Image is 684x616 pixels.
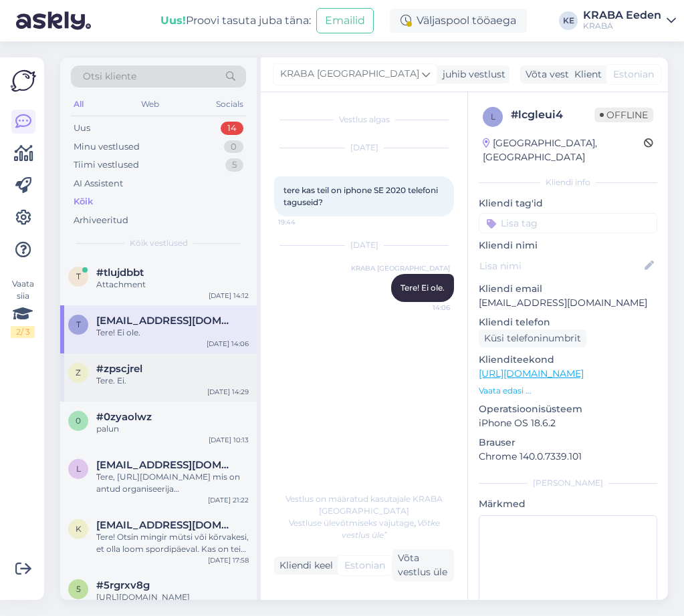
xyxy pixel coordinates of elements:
[274,114,454,126] div: Vestlus algas
[207,387,249,397] div: [DATE] 14:29
[96,423,249,435] div: palun
[207,339,249,349] div: [DATE] 14:06
[76,319,81,329] span: t
[479,416,657,430] p: iPhone OS 18.6.2
[74,195,93,208] div: Kõik
[569,67,602,82] div: Klient
[274,559,333,573] div: Kliendi keel
[479,296,657,310] p: [EMAIL_ADDRESS][DOMAIN_NAME]
[71,96,86,113] div: All
[224,140,243,154] div: 0
[479,213,657,233] input: Lisa tag
[76,271,81,281] span: t
[130,237,188,249] span: Kõik vestlused
[479,315,657,329] p: Kliendi telefon
[511,107,594,123] div: # lcgleui4
[160,13,311,29] div: Proovi tasuta juba täna:
[208,555,249,565] div: [DATE] 17:58
[274,239,454,251] div: [DATE]
[208,495,249,505] div: [DATE] 21:22
[316,8,374,33] button: Emailid
[96,579,150,591] span: #5rgrxv8g
[96,591,249,603] div: [URL][DOMAIN_NAME]
[278,217,328,227] span: 19:44
[96,327,249,339] div: Tere! Ei ole.
[583,10,676,31] a: KRABA EedenKRABA
[74,214,128,227] div: Arhiveeritud
[96,519,235,531] span: kivirahkmirtelmia@gmail.com
[96,375,249,387] div: Tere. Ei.
[594,108,653,122] span: Offline
[221,122,243,135] div: 14
[76,367,81,377] span: z
[76,464,81,474] span: l
[96,459,235,471] span: liisbetkukk@gmail.com
[74,140,140,154] div: Minu vestlused
[479,176,657,188] div: Kliendi info
[479,259,642,273] input: Lisa nimi
[74,158,139,172] div: Tiimi vestlused
[479,385,657,397] p: Vaata edasi ...
[283,185,440,207] span: tere kas teil on iphone SE 2020 telefoni taguseid?
[286,494,443,516] span: Vestlus on määratud kasutajale KRABA [GEOGRAPHIC_DATA]
[401,283,445,293] span: Tere! Ei ole.
[491,112,495,122] span: l
[11,68,36,94] img: Askly Logo
[96,363,142,375] span: #zpscjrel
[160,14,186,27] b: Uus!
[479,353,657,367] p: Klienditeekond
[479,282,657,296] p: Kliendi email
[583,10,661,21] div: KRABA Eeden
[74,122,90,135] div: Uus
[479,477,657,489] div: [PERSON_NAME]
[479,196,657,210] p: Kliendi tag'id
[559,11,578,30] div: KE
[479,436,657,450] p: Brauser
[138,96,162,113] div: Web
[213,96,246,113] div: Socials
[392,549,454,581] div: Võta vestlus üle
[390,9,527,33] div: Väljaspool tööaega
[583,21,661,31] div: KRABA
[280,67,419,82] span: KRABA [GEOGRAPHIC_DATA]
[479,402,657,416] p: Operatsioonisüsteem
[479,450,657,464] p: Chrome 140.0.7339.101
[479,239,657,253] p: Kliendi nimi
[11,278,35,338] div: Vaata siia
[351,263,450,273] span: KRABA [GEOGRAPHIC_DATA]
[96,267,144,279] span: #tlujdbbt
[613,67,654,82] span: Estonian
[83,69,136,84] span: Otsi kliente
[400,303,450,313] span: 14:06
[225,158,243,172] div: 5
[289,518,440,540] span: Vestluse ülevõtmiseks vajutage
[520,65,604,84] div: Võta vestlus üle
[483,136,644,164] div: [GEOGRAPHIC_DATA], [GEOGRAPHIC_DATA]
[76,524,82,534] span: k
[96,411,152,423] span: #0zyaolwz
[96,531,249,555] div: Tere! Otsin mingir mütsi või kõrvakesi, et olla loom spordipäeval. Kas on teie poes oleks midagi ...
[479,497,657,511] p: Märkmed
[76,416,81,426] span: 0
[437,67,505,82] div: juhib vestlust
[479,367,584,379] a: [URL][DOMAIN_NAME]
[74,177,123,190] div: AI Assistent
[76,584,81,594] span: 5
[96,471,249,495] div: Tere, [URL][DOMAIN_NAME] mis on antud organiseerija [PERSON_NAME]?
[209,291,249,301] div: [DATE] 14:12
[96,279,249,291] div: Attachment
[479,329,586,347] div: Küsi telefoninumbrit
[11,326,35,338] div: 2 / 3
[96,315,235,327] span: tere182@mail.ee
[344,559,385,573] span: Estonian
[209,435,249,445] div: [DATE] 10:13
[274,142,454,154] div: [DATE]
